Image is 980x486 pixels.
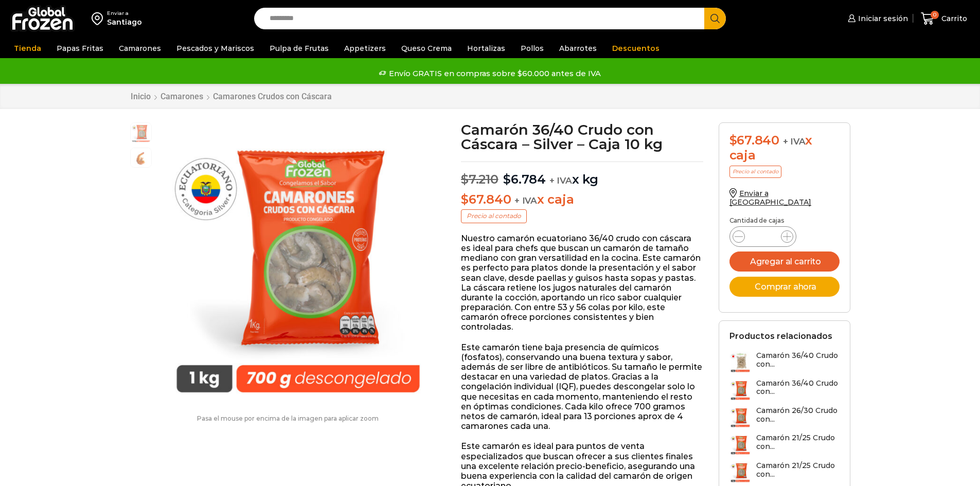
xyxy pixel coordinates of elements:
[212,92,332,101] a: Camarones Crudos con Cáscara
[753,229,773,244] input: Product quantity
[729,133,737,148] span: $
[756,461,840,479] h3: Camarón 21/25 Crudo con...
[729,406,840,428] a: Camarón 26/30 Crudo con...
[503,172,546,187] bdi: 6.784
[918,7,970,31] a: 0 Carrito
[160,92,204,101] a: Camarones
[756,406,840,424] h3: Camarón 26/30 Crudo con...
[157,122,439,405] img: PM04004023
[461,209,527,223] p: Precio al contado
[931,11,939,19] span: 0
[462,39,510,58] a: Hortalizas
[92,10,107,27] img: address-field-icon.svg
[461,233,703,332] p: Nuestro camarón ecuatoriano 36/40 crudo con cáscara es ideal para chefs que buscan un camarón de ...
[461,172,469,187] span: $
[264,39,334,58] a: Pulpa de Frutas
[729,251,840,272] button: Agregar al carrito
[171,39,259,58] a: Pescados y Mariscos
[729,461,840,483] a: Camarón 21/25 Crudo con...
[549,175,572,186] span: + IVA
[756,379,840,397] h3: Camarón 36/40 Crudo con...
[756,434,840,451] h3: Camarón 21/25 Crudo con...
[461,172,498,187] bdi: 7.210
[729,217,840,224] p: Cantidad de cajas
[461,192,511,207] bdi: 67.840
[514,195,537,206] span: + IVA
[729,434,840,456] a: Camarón 21/25 Crudo con...
[783,136,806,147] span: + IVA
[729,277,840,297] button: Comprar ahora
[131,123,151,143] span: PM04004023
[461,192,703,207] p: x caja
[554,39,602,58] a: Abarrotes
[130,92,332,101] nav: Breadcrumb
[729,166,781,178] p: Precio al contado
[515,39,549,58] a: Pollos
[51,39,109,58] a: Papas Fritas
[339,39,391,58] a: Appetizers
[756,351,840,369] h3: Camarón 36/40 Crudo con...
[107,10,142,17] div: Enviar a
[729,133,779,148] bdi: 67.840
[729,379,840,401] a: Camarón 36/40 Crudo con...
[729,133,840,163] div: x caja
[131,148,151,169] span: camaron-con-cascara
[114,39,166,58] a: Camarones
[856,13,908,24] span: Iniciar sesión
[130,92,151,101] a: Inicio
[845,8,908,29] a: Iniciar sesión
[157,122,439,405] div: 1 / 2
[461,343,703,431] p: Este camarón tiene baja presencia de químicos (fosfatos), conservando una buena textura y sabor, ...
[461,192,469,207] span: $
[107,17,142,27] div: Santiago
[396,39,457,58] a: Queso Crema
[9,39,46,58] a: Tienda
[461,122,703,151] h1: Camarón 36/40 Crudo con Cáscara – Silver – Caja 10 kg
[607,39,665,58] a: Descuentos
[130,415,446,422] p: Pasa el mouse por encima de la imagen para aplicar zoom
[461,161,703,187] p: x kg
[503,172,511,187] span: $
[704,8,726,29] button: Search button
[729,331,832,341] h2: Productos relacionados
[729,189,812,207] a: Enviar a [GEOGRAPHIC_DATA]
[729,351,840,373] a: Camarón 36/40 Crudo con...
[939,13,967,24] span: Carrito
